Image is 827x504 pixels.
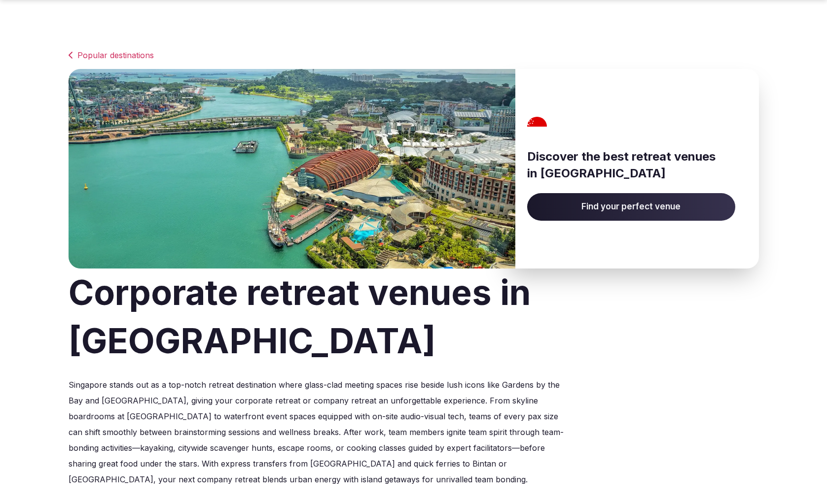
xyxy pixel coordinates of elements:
[524,117,551,136] img: Singapore's flag
[69,69,515,269] img: Banner image for Singapore representative of the country
[69,269,759,365] h1: Corporate retreat venues in [GEOGRAPHIC_DATA]
[69,49,759,61] a: Popular destinations
[527,148,735,181] h3: Discover the best retreat venues in [GEOGRAPHIC_DATA]
[527,193,735,221] a: Find your perfect venue
[69,377,574,487] p: Singapore stands out as a top-notch retreat destination where glass-clad meeting spaces rise besi...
